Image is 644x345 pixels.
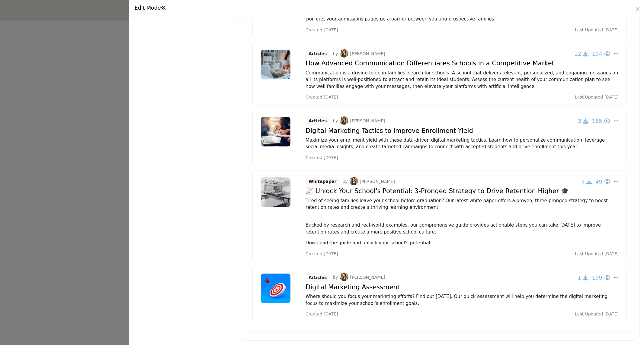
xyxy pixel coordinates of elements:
[306,137,619,150] p: Maximize your enrollment yield with these data-driven digital marketing tactics. Learn how to per...
[610,48,619,60] button: Select Dropdown Options
[578,176,592,188] button: 3
[306,16,619,23] p: Don't let your admissions pages be a barrier between you and prospective families.
[575,27,619,33] span: Last Updated [DATE]
[261,49,291,80] img: No logo
[306,127,619,135] h4: Digital Marketing Tactics to Improve Enrollment Yield
[306,240,619,246] p: Download the guide and unlock your school's potential.
[575,51,582,57] span: 12
[588,272,610,284] button: 199
[261,273,291,303] img: No logo
[306,94,338,100] span: Created [DATE]
[333,273,385,282] p: by [PERSON_NAME]
[575,115,589,127] button: 3
[306,155,338,161] span: Created [DATE]
[333,117,385,126] p: by [PERSON_NAME]
[306,293,619,307] p: Where should you focus your marketing efforts? Find out [DATE]. Our quick assessment will help yo...
[306,311,338,317] span: Created [DATE]
[575,251,619,257] span: Last Updated [DATE]
[588,48,610,60] button: 194
[592,118,602,124] span: 165
[135,5,166,11] h1: Edit Mode
[575,94,619,100] span: Last Updated [DATE]
[592,176,610,188] button: 49
[343,177,395,186] p: by [PERSON_NAME]
[575,272,589,284] button: 1
[306,70,619,90] p: Communication is a driving force in families’ search for schools. A school that delivers relevant...
[592,51,602,57] span: 194
[261,177,291,207] img: No logo
[261,117,291,147] img: No logo
[582,178,585,185] span: 3
[306,187,619,195] h4: 📈 Unlock Your School's Potential: 3-Pronged Strategy to Drive Retention Higher 🎓
[588,115,610,127] button: 165
[610,272,619,284] button: Select Dropdown Options
[306,197,619,211] p: Tired of seeing families leave your school before graduation? Our latest white paper offers a pro...
[578,118,581,124] span: 3
[595,178,602,185] span: 49
[306,60,619,67] h4: How Advanced Communication Differentiates Schools in a Competitive Market
[306,251,338,257] span: Created [DATE]
[340,272,349,281] img: image
[340,49,349,58] img: image
[306,49,330,58] span: Articles
[306,27,338,33] span: Created [DATE]
[306,284,619,291] h4: Digital Marketing Assessment
[306,117,330,125] span: Articles
[578,274,581,281] span: 1
[333,49,385,58] p: by [PERSON_NAME]
[575,311,619,317] span: Last Updated [DATE]
[349,177,358,186] img: image
[306,177,339,186] span: Whitepaper
[306,273,330,282] span: Articles
[340,116,349,125] img: image
[633,5,642,13] button: Close
[592,274,602,281] span: 199
[571,48,589,60] button: 12
[610,115,619,127] button: Select Dropdown Options
[610,176,619,188] button: Select Dropdown Options
[306,215,619,236] p: ⁠⁠⁠⁠⁠⁠⁠ Backed by research and real-world examples, our comprehensive guide provides actionable s...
